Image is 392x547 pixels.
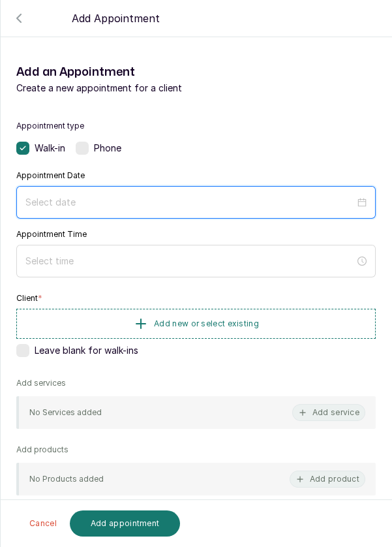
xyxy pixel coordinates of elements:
[25,195,355,210] input: Select date
[16,82,376,95] p: Create a new appointment for a client
[292,404,365,421] button: Add service
[35,344,138,357] span: Leave blank for walk-ins
[16,293,42,304] label: Client
[290,471,365,488] button: Add product
[16,378,66,388] p: Add services
[94,142,121,155] span: Phone
[16,229,87,240] label: Appointment Time
[16,170,85,181] label: Appointment Date
[70,510,181,537] button: Add appointment
[29,407,102,418] p: No Services added
[25,254,355,268] input: Select time
[16,309,376,339] button: Add new or select existing
[72,10,160,26] p: Add Appointment
[35,142,65,155] span: Walk-in
[16,121,376,131] label: Appointment type
[22,510,65,537] button: Cancel
[154,319,259,329] span: Add new or select existing
[16,445,68,455] p: Add products
[29,474,104,484] p: No Products added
